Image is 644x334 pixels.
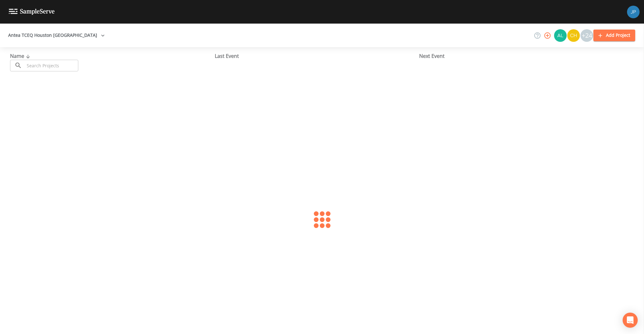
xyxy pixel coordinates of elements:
[9,9,55,15] img: logo
[554,29,567,42] img: 30a13df2a12044f58df5f6b7fda61338
[10,53,32,59] span: Name
[580,29,593,42] div: +24
[6,30,107,41] button: Antea TCEQ Houston [GEOGRAPHIC_DATA]
[554,29,567,42] div: Alaina Hahn
[567,29,580,42] img: c74b8b8b1c7a9d34f67c5e0ca157ed15
[627,6,640,18] img: 41241ef155101aa6d92a04480b0d0000
[593,30,635,41] button: Add Project
[419,52,624,60] div: Next Event
[25,60,78,71] input: Search Projects
[567,29,580,42] div: Charles Medina
[623,313,638,328] div: Open Intercom Messenger
[215,52,419,60] div: Last Event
